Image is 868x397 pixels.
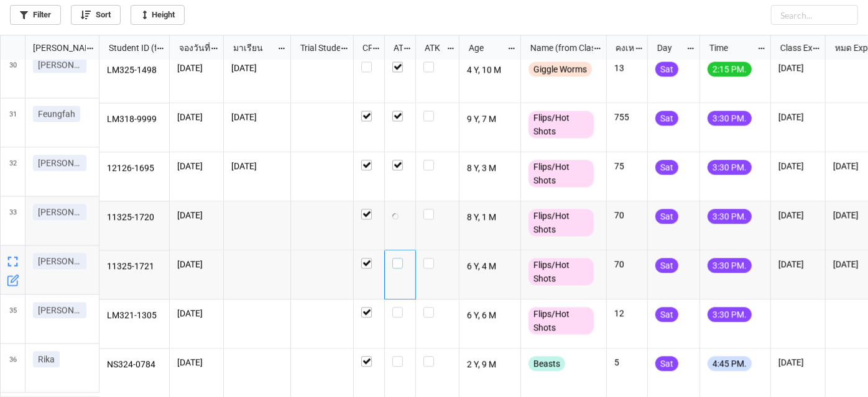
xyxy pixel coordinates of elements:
div: 2:15 PM. [708,62,752,76]
p: 11325-1720 [107,209,162,226]
p: [DATE] [177,209,216,221]
a: Height [131,5,185,25]
div: Giggle Worms [529,62,592,76]
p: [PERSON_NAME] [38,58,81,71]
p: 70 [614,258,640,270]
p: 6 Y, 6 M [467,307,514,324]
p: 13 [614,62,640,74]
div: Flips/Hot Shots [529,258,594,285]
p: [DATE] [778,209,818,221]
p: [DATE] [778,258,818,270]
span: 35 [9,294,17,343]
p: [DATE] [177,111,216,123]
div: Age [461,41,507,55]
div: Flips/Hot Shots [529,307,594,334]
p: [DATE] [177,62,216,74]
p: [DATE] [231,62,283,74]
div: Time [702,41,757,55]
div: Student ID (from [PERSON_NAME] Name) [101,41,156,55]
p: [DATE] [231,111,283,123]
div: ATT [386,41,404,55]
div: Sat [655,111,678,125]
div: Sat [655,356,678,371]
span: 31 [9,98,17,147]
p: [DATE] [778,62,818,74]
p: LM325-1498 [107,62,162,79]
p: [DATE] [778,160,818,172]
p: 12 [614,307,640,319]
p: [PERSON_NAME] [38,157,81,169]
p: 75 [614,160,640,172]
p: NS324-0784 [107,356,162,373]
p: [DATE] [177,356,216,368]
p: [PERSON_NAME] [38,206,81,218]
div: Sat [655,62,678,76]
div: Sat [655,160,678,175]
span: 33 [9,196,17,245]
div: 3:30 PM. [708,209,752,224]
div: Sat [655,209,678,224]
span: 30 [9,49,17,98]
span: 36 [9,344,17,392]
div: ATK [417,41,446,55]
p: Rika [38,353,55,365]
p: [DATE] [177,307,216,319]
div: 3:30 PM. [708,111,752,125]
p: 12126-1695 [107,160,162,177]
div: Trial Student [293,41,340,55]
p: 70 [614,209,640,221]
p: LM321-1305 [107,307,162,324]
p: [DATE] [177,160,216,172]
input: Search... [771,5,858,25]
p: [DATE] [231,160,283,172]
p: [DATE] [778,111,818,123]
div: Flips/Hot Shots [529,209,594,236]
div: 3:30 PM. [708,258,752,273]
div: Sat [655,307,678,322]
p: [PERSON_NAME] [38,255,81,267]
div: Day [650,41,687,55]
p: [PERSON_NAME] [38,304,81,316]
p: [DATE] [177,258,216,270]
p: 8 Y, 3 M [467,160,514,177]
p: LM318-9999 [107,111,162,128]
div: 3:30 PM. [708,160,752,175]
div: มาเรียน [226,41,277,55]
div: 4:45 PM. [708,356,752,371]
span: 32 [9,147,17,196]
a: Filter [10,5,61,25]
p: 5 [614,356,640,368]
div: Sat [655,258,678,273]
a: Sort [71,5,121,25]
div: Flips/Hot Shots [529,111,594,138]
p: 11325-1721 [107,258,162,275]
p: 8 Y, 1 M [467,209,514,226]
p: 6 Y, 4 M [467,258,514,275]
p: [DATE] [778,356,818,368]
div: grid [1,35,99,60]
p: 755 [614,111,640,123]
div: Flips/Hot Shots [529,160,594,187]
div: คงเหลือ (from Nick Name) [608,41,634,55]
div: จองวันที่ [172,41,211,55]
div: 3:30 PM. [708,307,752,322]
div: CF [355,41,372,55]
p: Feungfah [38,107,75,120]
div: Name (from Class) [523,41,593,55]
div: [PERSON_NAME] Name [25,41,86,55]
p: 4 Y, 10 M [467,62,514,79]
p: 2 Y, 9 M [467,356,514,373]
div: Class Expiration [773,41,813,55]
p: 9 Y, 7 M [467,111,514,128]
div: Beasts [529,356,565,371]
